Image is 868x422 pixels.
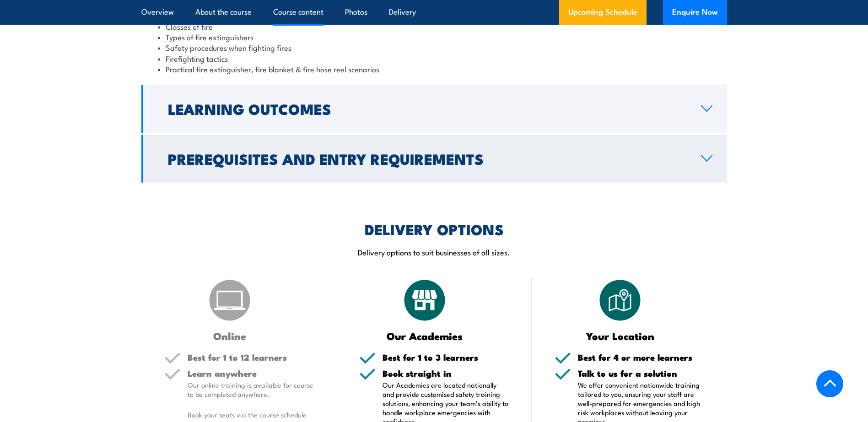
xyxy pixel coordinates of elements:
[578,353,704,362] h5: Best for 4 or more learners
[168,152,686,165] h2: Prerequisites and Entry Requirements
[578,369,704,378] h5: Talk to us for a solution
[383,369,509,378] h5: Book straight in
[365,222,504,235] h2: DELIVERY OPTIONS
[158,21,711,32] li: Classes of fire
[158,53,711,64] li: Firefighting tactics
[188,353,314,362] h5: Best for 1 to 12 learners
[141,85,727,133] a: Learning Outcomes
[141,247,727,257] p: Delivery options to suit businesses of all sizes.
[188,380,314,399] p: Our online training is available for course to be completed anywhere.
[158,32,711,42] li: Types of fire extinguishers
[158,42,711,53] li: Safety procedures when fighting fires
[359,330,491,341] h3: Our Academies
[141,135,727,183] a: Prerequisites and Entry Requirements
[168,102,686,115] h2: Learning Outcomes
[164,330,296,341] h3: Online
[188,369,314,378] h5: Learn anywhere
[158,64,711,74] li: Practical fire extinguisher, fire blanket & fire hose reel scenarios
[555,330,686,341] h3: Your Location
[383,353,509,362] h5: Best for 1 to 3 learners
